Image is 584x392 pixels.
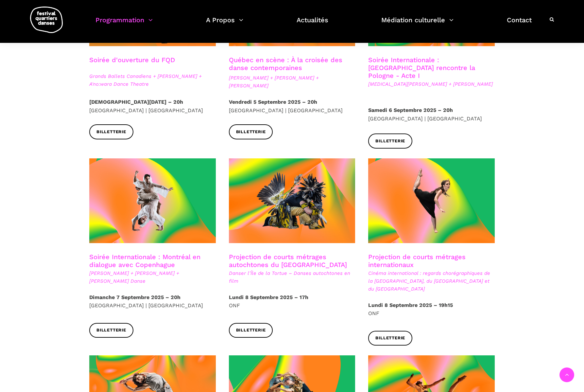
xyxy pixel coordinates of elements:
[368,301,495,318] p: ONF
[89,323,133,338] a: Billetterie
[368,56,475,80] a: Soirée Internationale : [GEOGRAPHIC_DATA] rencontre la Pologne - Acte I
[381,14,454,34] a: Médiation culturelle
[375,335,405,342] span: Billetterie
[297,14,328,34] a: Actualités
[229,293,355,310] p: ONF
[368,331,412,346] a: Billetterie
[89,269,216,285] span: [PERSON_NAME] + [PERSON_NAME] + [PERSON_NAME] Danse
[368,80,495,88] span: [MEDICAL_DATA][PERSON_NAME] + [PERSON_NAME]
[89,294,180,300] strong: Dimanche 7 Septembre 2025 – 20h
[95,14,153,34] a: Programmation
[507,14,532,34] a: Contact
[96,327,126,334] span: Billetterie
[229,323,273,338] a: Billetterie
[229,269,355,285] span: Danser l’Île de la Tortue – Danses autochtones en film
[229,98,355,115] p: [GEOGRAPHIC_DATA] | [GEOGRAPHIC_DATA]
[30,7,63,33] img: logo-fqd-med
[236,327,266,334] span: Billetterie
[89,72,216,88] span: Grands Ballets Canadiens + [PERSON_NAME] + A'no:wara Dance Theatre
[229,56,342,72] a: Québec en scène : À la croisée des danse contemporaines
[368,253,495,269] h3: Projection de courts métrages internationaux
[96,129,126,135] span: Billetterie
[229,294,308,300] strong: Lundi 8 Septembre 2025 – 17h
[89,253,200,269] a: Soirée Internationale : Montréal en dialogue avec Copenhague
[229,99,317,105] strong: Vendredi 5 Septembre 2025 – 20h
[368,269,495,293] span: Cinéma international : regards chorégraphiques de la [GEOGRAPHIC_DATA], du [GEOGRAPHIC_DATA] et d...
[89,293,216,310] p: [GEOGRAPHIC_DATA] | [GEOGRAPHIC_DATA]
[89,98,216,115] p: [GEOGRAPHIC_DATA] | [GEOGRAPHIC_DATA]
[236,129,266,135] span: Billetterie
[368,107,453,113] strong: Samedi 6 Septembre 2025 – 20h
[229,253,355,269] h3: Projection de courts métrages autochtones du [GEOGRAPHIC_DATA]
[89,56,175,64] a: Soirée d'ouverture du FQD
[368,302,453,308] strong: Lundi 8 Septembre 2025 – 19h15
[89,99,183,105] strong: [DEMOGRAPHIC_DATA][DATE] – 20h
[375,138,405,145] span: Billetterie
[229,124,273,139] a: Billetterie
[368,106,495,123] p: [GEOGRAPHIC_DATA] | [GEOGRAPHIC_DATA]
[206,14,243,34] a: A Propos
[368,134,412,148] a: Billetterie
[89,124,133,139] a: Billetterie
[229,74,355,90] span: [PERSON_NAME] + [PERSON_NAME] + [PERSON_NAME]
